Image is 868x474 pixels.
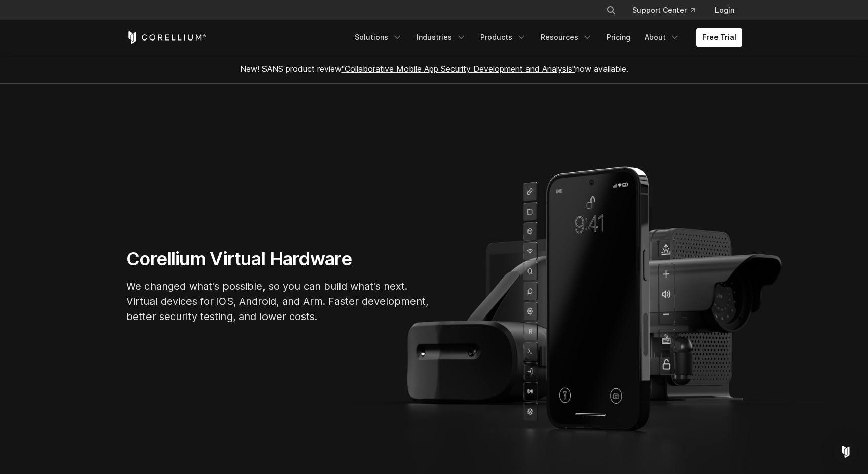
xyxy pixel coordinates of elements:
[349,28,408,47] a: Solutions
[602,1,620,19] button: Search
[594,1,742,19] div: Navigation Menu
[535,28,598,47] a: Resources
[696,28,742,47] a: Free Trial
[600,28,636,47] a: Pricing
[126,31,207,44] a: Corellium Home
[638,28,686,47] a: About
[707,1,742,19] a: Login
[240,64,628,74] span: New! SANS product review now available.
[126,248,430,270] h1: Corellium Virtual Hardware
[126,279,430,324] p: We changed what's possible, so you can build what's next. Virtual devices for iOS, Android, and A...
[342,64,575,74] a: "Collaborative Mobile App Security Development and Analysis"
[410,28,472,47] a: Industries
[834,440,858,464] div: Open Intercom Messenger
[349,28,742,47] div: Navigation Menu
[624,1,703,19] a: Support Center
[474,28,533,47] a: Products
